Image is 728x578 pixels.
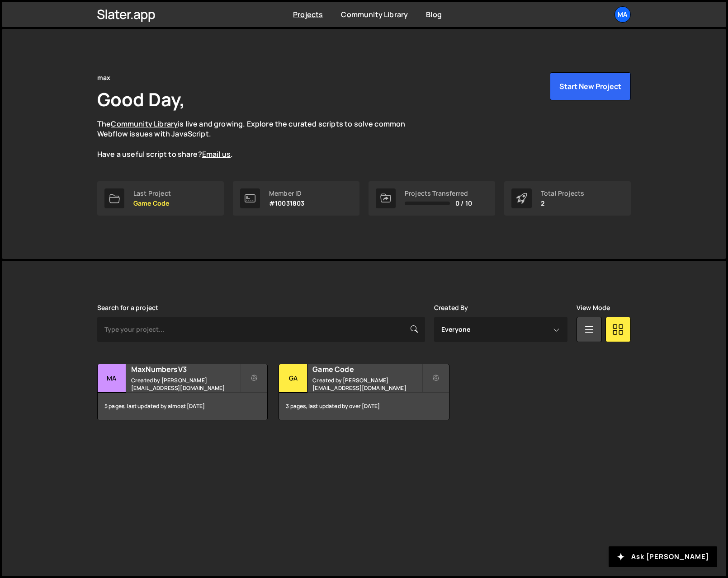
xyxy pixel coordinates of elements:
label: Created By [434,304,468,311]
div: 3 pages, last updated by over [DATE] [279,393,449,420]
label: Search for a project [97,304,158,311]
label: View Mode [577,304,610,311]
p: The is live and growing. Explore the curated scripts to solve common Webflow issues with JavaScri... [97,119,423,160]
h1: Good Day, [97,87,185,112]
a: Last Project Game Code [97,181,224,216]
div: max [97,72,110,83]
p: 2 [541,200,584,207]
h2: Game Code [312,364,421,374]
a: Projects [293,9,323,19]
div: 5 pages, last updated by almost [DATE] [98,393,267,420]
button: Start New Project [550,72,631,100]
p: Game Code [133,200,171,207]
h2: MaxNumbersV3 [131,364,240,374]
small: Created by [PERSON_NAME][EMAIL_ADDRESS][DOMAIN_NAME] [312,376,421,392]
small: Created by [PERSON_NAME][EMAIL_ADDRESS][DOMAIN_NAME] [131,376,240,392]
p: #10031803 [269,200,304,207]
a: Ga Game Code Created by [PERSON_NAME][EMAIL_ADDRESS][DOMAIN_NAME] 3 pages, last updated by over [... [279,364,449,420]
a: Blog [426,9,442,19]
input: Type your project... [97,317,425,342]
a: Email us [202,149,231,159]
div: Ga [279,364,307,393]
span: 0 / 10 [455,200,472,207]
div: Member ID [269,190,304,197]
button: Ask [PERSON_NAME] [609,546,717,567]
div: Projects Transferred [405,190,472,197]
a: Community Library [341,9,408,19]
a: ma [615,6,631,23]
div: Total Projects [541,190,584,197]
a: Community Library [111,119,178,129]
a: Ma MaxNumbersV3 Created by [PERSON_NAME][EMAIL_ADDRESS][DOMAIN_NAME] 5 pages, last updated by alm... [97,364,268,420]
div: Last Project [133,190,171,197]
div: Ma [98,364,126,393]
